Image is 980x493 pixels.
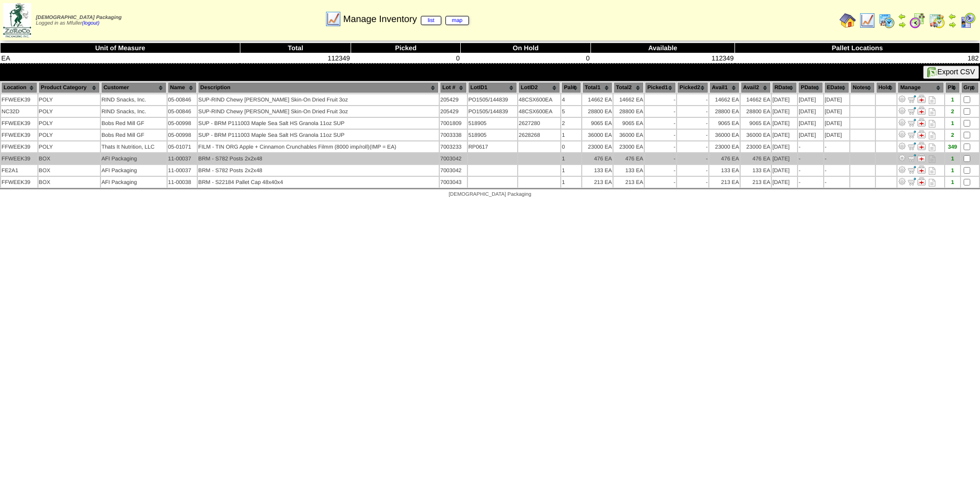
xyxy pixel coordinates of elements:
[772,106,797,117] td: [DATE]
[917,142,926,150] img: Manage Hold
[798,141,823,152] td: -
[908,177,916,186] img: Move
[168,106,197,117] td: 05-00846
[561,82,581,93] th: Pal#
[798,82,823,93] th: PDate
[468,141,517,152] td: RP0617
[741,130,771,140] td: 36000 EA
[908,107,916,115] img: Move
[468,82,517,93] th: LotID1
[198,141,439,152] td: FILM - TIN ORG Apple + Cinnamon Crunchables Filmm (8000 imp/roll)(IMP = EA)
[741,106,771,117] td: 28800 EA
[561,94,581,105] td: 4
[101,177,167,188] td: AFI Packaging
[850,82,875,93] th: Notes
[101,118,167,129] td: Bobs Red Mill GF
[898,142,906,150] img: Adjust
[709,141,740,152] td: 23000 EA
[518,118,560,129] td: 2627280
[879,12,895,29] img: calendarprod.gif
[929,179,935,187] i: Note
[198,94,439,105] td: SUP-RIND Chewy [PERSON_NAME] Skin-On Dried Fruit 3oz
[677,177,708,188] td: -
[798,153,823,164] td: -
[898,166,906,174] img: Adjust
[1,130,37,140] td: FFWEEK39
[468,106,517,117] td: PO1505/144839
[824,106,849,117] td: [DATE]
[445,16,469,25] a: map
[343,14,469,25] span: Manage Inventory
[677,94,708,105] td: -
[36,15,121,26] span: Logged in as Mfuller
[168,165,197,176] td: 11-00037
[614,94,644,105] td: 14662 EA
[798,106,823,117] td: [DATE]
[824,118,849,129] td: [DATE]
[590,43,734,53] th: Available
[677,141,708,152] td: -
[614,118,644,129] td: 9065 EA
[561,130,581,140] td: 1
[709,130,740,140] td: 36000 EA
[38,153,100,164] td: BOX
[36,15,121,20] span: [DEMOGRAPHIC_DATA] Packaging
[798,165,823,176] td: -
[772,130,797,140] td: [DATE]
[908,95,916,103] img: Move
[168,177,197,188] td: 11-00038
[929,120,935,128] i: Note
[101,106,167,117] td: RIND Snacks, Inc.
[614,177,644,188] td: 213 EA
[645,118,676,129] td: -
[946,109,959,115] div: 2
[772,165,797,176] td: [DATE]
[917,107,926,115] img: Manage Hold
[772,141,797,152] td: [DATE]
[709,177,740,188] td: 213 EA
[351,43,461,53] th: Picked
[946,97,959,103] div: 1
[1,106,37,117] td: NC32D
[908,130,916,138] img: Move
[859,12,875,29] img: line_graph.gif
[168,118,197,129] td: 05-00998
[898,95,906,103] img: Adjust
[741,177,771,188] td: 213 EA
[898,177,906,186] img: Adjust
[824,153,849,164] td: -
[582,153,612,164] td: 476 EA
[38,165,100,176] td: BOX
[824,94,849,105] td: [DATE]
[351,53,461,64] td: 0
[1,153,37,164] td: FFWEEK39
[198,165,439,176] td: BRM - S782 Posts 2x2x48
[946,168,959,174] div: 1
[824,141,849,152] td: -
[645,165,676,176] td: -
[772,153,797,164] td: [DATE]
[461,53,591,64] td: 0
[677,118,708,129] td: -
[946,179,959,186] div: 1
[38,177,100,188] td: BOX
[561,153,581,164] td: 1
[741,82,771,93] th: Avail2
[240,43,351,53] th: Total
[929,96,935,104] i: Note
[824,165,849,176] td: -
[929,108,935,116] i: Note
[38,94,100,105] td: POLY
[440,153,467,164] td: 7003042
[917,154,926,162] img: Manage Hold
[709,165,740,176] td: 133 EA
[709,153,740,164] td: 476 EA
[518,106,560,117] td: 48CSX600EA
[645,177,676,188] td: -
[1,177,37,188] td: FFWEEK39
[677,153,708,164] td: -
[101,130,167,140] td: Bobs Red Mill GF
[908,142,916,150] img: Move
[440,106,467,117] td: 205429
[709,82,740,93] th: Avail1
